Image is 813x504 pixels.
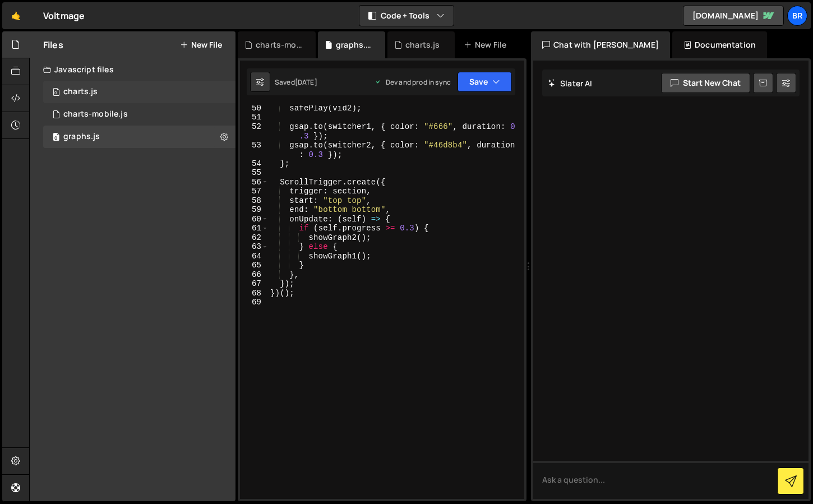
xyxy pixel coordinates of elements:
[63,87,98,97] div: charts.js
[240,261,269,270] div: 65
[240,196,269,206] div: 58
[240,252,269,261] div: 64
[275,77,317,87] div: Saved
[295,77,317,87] div: [DATE]
[240,242,269,252] div: 63
[458,72,512,92] button: Save
[661,73,750,93] button: Start new chat
[240,178,269,187] div: 56
[43,126,235,148] div: 16784/45885.js
[43,39,63,51] h2: Files
[672,31,767,58] div: Documentation
[43,103,235,126] div: 16784/46220.js
[63,132,100,142] div: graphs.js
[359,6,454,26] button: Code + Tools
[180,40,222,49] button: New File
[240,205,269,215] div: 59
[43,9,85,22] div: Voltmage
[2,2,30,29] a: 🤙
[30,58,235,81] div: Javascript files
[53,133,59,142] span: 0
[336,39,372,50] div: graphs.js
[43,81,235,103] div: 16784/45870.js
[240,233,269,243] div: 62
[240,298,269,307] div: 69
[53,89,59,98] span: 0
[683,6,784,26] a: [DOMAIN_NAME]
[787,6,807,26] a: br
[240,270,269,280] div: 66
[256,39,302,50] div: charts-mobile.js
[405,39,440,50] div: charts.js
[240,224,269,233] div: 61
[240,141,269,159] div: 53
[464,39,511,50] div: New File
[240,215,269,224] div: 60
[240,122,269,141] div: 52
[240,289,269,298] div: 68
[240,113,269,122] div: 51
[548,78,593,89] h2: Slater AI
[375,77,451,87] div: Dev and prod in sync
[240,104,269,113] div: 50
[531,31,670,58] div: Chat with [PERSON_NAME]
[240,187,269,196] div: 57
[240,159,269,169] div: 54
[240,279,269,289] div: 67
[240,168,269,178] div: 55
[63,109,128,119] div: charts-mobile.js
